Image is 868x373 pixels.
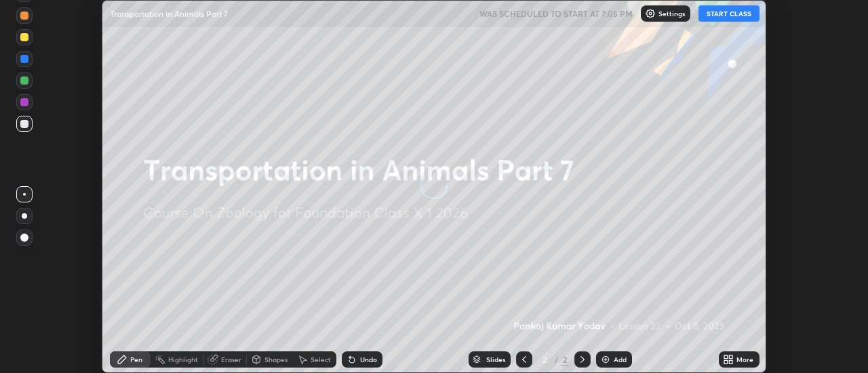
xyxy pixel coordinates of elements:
img: add-slide-button [600,354,611,365]
div: Select [311,356,331,363]
div: Undo [360,356,377,363]
p: Transportation in Animals Part 7 [110,8,228,19]
button: START CLASS [698,5,759,22]
div: Slides [486,356,505,363]
div: Eraser [221,356,241,363]
p: Settings [658,10,685,17]
div: 2 [561,353,569,366]
div: Add [614,356,627,363]
h5: WAS SCHEDULED TO START AT 7:05 PM [479,7,633,20]
div: Highlight [168,356,198,363]
div: Shapes [264,356,288,363]
img: class-settings-icons [645,8,656,19]
div: 2 [538,355,551,364]
div: / [554,355,558,364]
div: More [736,356,753,363]
div: Pen [130,356,142,363]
